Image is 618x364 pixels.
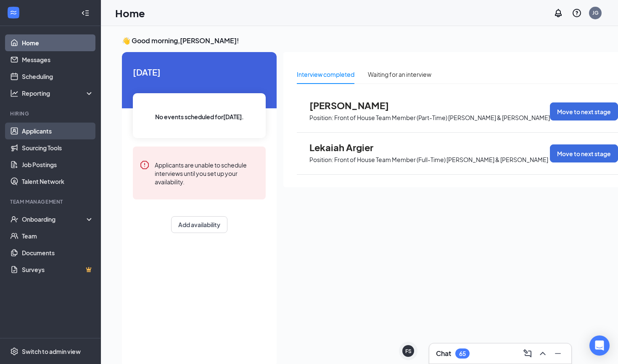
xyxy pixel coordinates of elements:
[81,9,90,17] svg: Collapse
[22,261,94,278] a: SurveysCrown
[9,8,18,17] svg: WorkstreamLogo
[550,102,618,120] button: Move to next stage
[523,348,533,359] svg: ComposeMessage
[140,160,150,170] svg: Error
[22,228,94,244] a: Team
[368,70,431,79] div: Waiting for an interview
[592,9,599,16] div: JG
[536,347,549,360] button: ChevronUp
[334,114,550,122] p: Front of House Team Member (Part-Time) [PERSON_NAME] & [PERSON_NAME]
[553,348,563,359] svg: Minimize
[309,156,333,164] p: Position:
[155,112,244,121] span: No events scheduled for [DATE] .
[171,216,227,233] button: Add availability
[10,347,18,356] svg: Settings
[550,144,618,162] button: Move to next stage
[10,198,92,205] div: Team Management
[297,70,354,79] div: Interview completed
[22,68,94,85] a: Scheduling
[309,142,402,153] span: Lekaiah Argier
[553,8,563,18] svg: Notifications
[436,349,451,358] h3: Chat
[521,347,534,360] button: ComposeMessage
[22,173,94,190] a: Talent Network
[22,347,81,356] div: Switch to admin view
[22,244,94,261] a: Documents
[22,89,94,97] div: Reporting
[334,156,548,164] p: Front of House Team Member (Full-Time) [PERSON_NAME] & [PERSON_NAME]
[115,6,145,20] h1: Home
[133,65,266,79] span: [DATE]
[309,114,333,122] p: Position:
[538,348,548,359] svg: ChevronUp
[22,215,87,223] div: Onboarding
[22,139,94,156] a: Sourcing Tools
[22,51,94,68] a: Messages
[572,8,582,18] svg: QuestionInfo
[589,335,610,356] div: Open Intercom Messenger
[155,160,259,186] div: Applicants are unable to schedule interviews until you set up your availability.
[10,215,18,223] svg: UserCheck
[22,156,94,173] a: Job Postings
[10,110,92,117] div: Hiring
[551,347,565,360] button: Minimize
[10,89,18,97] svg: Analysis
[459,350,466,357] div: 65
[405,348,412,355] div: FS
[22,123,94,139] a: Applicants
[309,100,402,111] span: [PERSON_NAME]
[22,34,94,51] a: Home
